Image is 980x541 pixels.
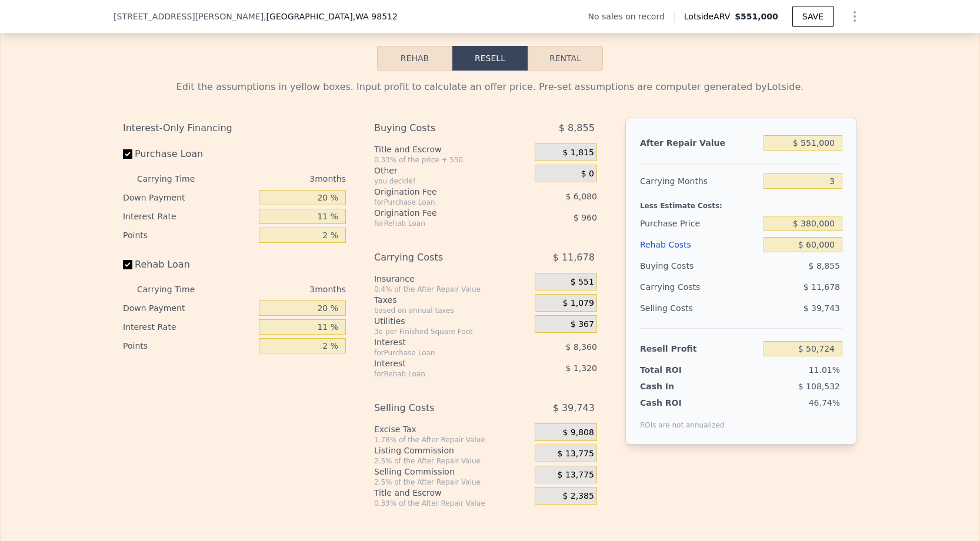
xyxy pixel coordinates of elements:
span: $ 960 [574,213,597,222]
div: No sales on record [588,11,674,22]
div: 0.4% of the After Repair Value [374,285,530,294]
div: 2.5% of the After Repair Value [374,477,530,487]
div: 0.33% of the price + 550 [374,155,530,165]
input: Purchase Loan [123,149,132,159]
div: Buying Costs [640,255,759,276]
span: $ 1,079 [562,298,594,309]
div: Points [123,226,254,245]
span: 46.74% [809,398,840,408]
div: Total ROI [640,364,714,376]
span: $ 367 [571,319,594,330]
div: Interest Rate [123,207,254,226]
div: Insurance [374,273,530,285]
div: Buying Costs [374,118,505,139]
div: Less Estimate Costs: [640,192,842,213]
div: Interest [374,336,505,348]
div: 3¢ per Finished Square Foot [374,327,530,336]
div: 3 months [218,169,346,188]
div: 2.5% of the After Repair Value [374,456,530,466]
span: $ 0 [581,169,594,179]
span: $ 1,320 [565,363,596,373]
div: Selling Commission [374,466,530,477]
span: $ 2,385 [562,491,594,502]
div: Origination Fee [374,207,505,219]
span: $551,000 [735,12,778,21]
div: Interest [374,358,505,369]
div: Taxes [374,294,530,306]
div: Interest-Only Financing [123,118,346,139]
div: 3 months [218,280,346,299]
div: Carrying Time [137,280,214,299]
label: Rehab Loan [123,254,254,275]
div: After Repair Value [640,132,759,153]
button: Rehab [377,46,452,71]
div: Carrying Months [640,171,759,192]
div: Carrying Time [137,169,214,188]
span: , [GEOGRAPHIC_DATA] [264,11,398,22]
div: for Purchase Loan [374,348,505,358]
div: ROIs are not annualized [640,409,725,430]
button: Rental [528,46,603,71]
div: Resell Profit [640,338,759,359]
div: 0.33% of the After Repair Value [374,499,530,508]
button: Show Options [843,5,866,28]
div: for Rehab Loan [374,369,505,379]
span: $ 6,080 [565,192,596,201]
div: Down Payment [123,188,254,207]
span: $ 11,678 [553,247,595,268]
div: Title and Escrow [374,487,530,499]
div: Points [123,336,254,355]
div: Title and Escrow [374,143,530,155]
span: , WA 98512 [353,12,398,21]
div: Other [374,165,530,176]
div: Selling Costs [374,398,505,419]
div: Utilities [374,315,530,327]
div: Interest Rate [123,318,254,336]
div: Listing Commission [374,445,530,456]
div: Selling Costs [640,298,759,319]
span: $ 1,815 [562,148,594,158]
div: Purchase Price [640,213,759,234]
span: 11.01% [809,365,840,375]
div: Carrying Costs [640,276,714,298]
input: Rehab Loan [123,260,132,269]
span: $ 8,360 [565,342,596,352]
span: $ 39,743 [553,398,595,419]
span: $ 108,532 [798,382,840,391]
label: Purchase Loan [123,143,254,165]
button: Resell [452,46,528,71]
div: based on annual taxes [374,306,530,315]
div: Cash ROI [640,397,725,409]
div: Excise Tax [374,423,530,435]
span: $ 551 [571,277,594,288]
span: $ 8,855 [559,118,595,139]
div: Carrying Costs [374,247,505,268]
div: 1.78% of the After Repair Value [374,435,530,445]
span: [STREET_ADDRESS][PERSON_NAME] [114,11,264,22]
span: $ 13,775 [558,470,594,480]
span: $ 13,775 [558,449,594,459]
div: for Purchase Loan [374,198,505,207]
span: Lotside ARV [684,11,735,22]
div: Rehab Costs [640,234,759,255]
div: you decide! [374,176,530,186]
span: $ 39,743 [804,303,840,313]
div: Origination Fee [374,186,505,198]
div: Down Payment [123,299,254,318]
button: SAVE [792,6,834,27]
span: $ 9,808 [562,428,594,438]
span: $ 11,678 [804,282,840,292]
div: for Rehab Loan [374,219,505,228]
div: Cash In [640,380,714,392]
div: Edit the assumptions in yellow boxes. Input profit to calculate an offer price. Pre-set assumptio... [123,80,857,94]
span: $ 8,855 [809,261,840,270]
